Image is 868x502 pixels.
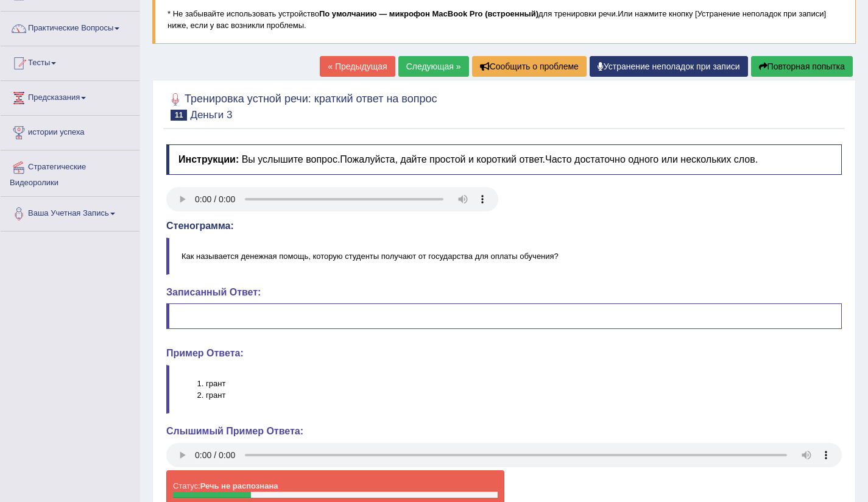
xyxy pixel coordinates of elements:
ya-tr-span: Как называется денежная помощь, которую студенты получают от государства для оплаты обучения? [182,252,559,261]
a: Тесты [1,46,139,77]
ya-tr-span: Пожалуйста, дайте простой и короткий ответ. [340,154,545,164]
ya-tr-span: Деньги 3 [190,109,232,121]
ya-tr-span: Часто достаточно одного или нескольких слов. [545,154,758,164]
ya-tr-span: « Предыдущая [328,62,387,71]
button: Повторная попытка [751,56,853,77]
ya-tr-span: 11 [175,111,183,119]
ya-tr-span: Следующая » [406,62,461,71]
a: Практические Вопросы [1,12,139,42]
ya-tr-span: Речь не распознана [200,481,278,490]
ya-tr-span: Практические Вопросы [28,23,113,32]
button: Сообщить о проблеме [472,56,587,77]
ya-tr-span: Записанный Ответ: [166,287,261,297]
a: Следующая » [398,56,469,77]
ya-tr-span: для тренировки речи. [538,9,618,18]
ya-tr-span: Слышимый Пример Ответа: [166,426,303,436]
a: Предсказания [1,81,139,111]
a: Устранение неполадок при записи [590,56,748,77]
a: истории успеха [1,116,139,146]
ya-tr-span: Устранение неполадок при записи [604,62,740,71]
a: Стратегические Видеоролики [1,150,139,193]
ya-tr-span: грант [206,379,225,388]
a: Ваша Учетная Запись [1,197,139,227]
ya-tr-span: Повторная попытка [767,62,845,71]
ya-tr-span: Статус: [173,481,200,490]
ya-tr-span: Сообщить о проблеме [490,62,579,71]
ya-tr-span: Тренировка устной речи: краткий ответ на вопрос [185,93,437,105]
ya-tr-span: * Не забывайте использовать устройство [168,9,319,18]
ya-tr-span: грант [206,391,225,400]
ya-tr-span: Стратегические Видеоролики [10,162,86,187]
ya-tr-span: Вы услышите вопрос. [242,154,340,164]
ya-tr-span: Предсказания [28,93,80,102]
ya-tr-span: Тесты [28,58,50,67]
ya-tr-span: Пример Ответа: [166,348,244,358]
ya-tr-span: истории успеха [28,127,85,136]
a: « Предыдущая [320,56,395,77]
ya-tr-span: Стенограмма: [166,221,234,231]
ya-tr-span: Ваша Учетная Запись [28,209,109,218]
ya-tr-span: По умолчанию — микрофон MacBook Pro (встроенный) [319,9,538,18]
ya-tr-span: Инструкции: [178,154,239,164]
